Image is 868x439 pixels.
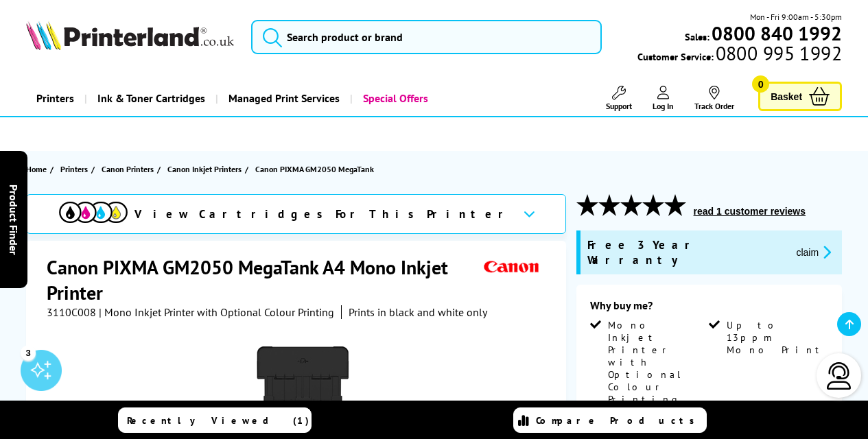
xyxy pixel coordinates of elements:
[694,86,734,111] a: Track Order
[606,86,632,111] a: Support
[118,407,312,433] a: Recently Viewed (1)
[637,47,842,63] span: Customer Service:
[653,86,674,111] a: Log In
[97,81,205,116] span: Ink & Toner Cartridges
[480,254,543,280] img: Canon
[26,21,234,50] img: Printerland Logo
[792,244,835,260] button: promo-description
[727,319,825,356] span: Up to 13ppm Mono Print
[690,205,810,217] button: read 1 customer reviews
[7,185,21,255] span: Product Finder
[752,75,769,93] span: 0
[26,162,47,176] span: Home
[536,414,702,427] span: Compare Products
[350,81,438,116] a: Special Offers
[590,298,828,319] div: Why buy me?
[771,87,802,106] span: Basket
[349,305,487,319] i: Prints in black and white only
[255,162,374,176] span: Canon PIXMA GM2050 MegaTank
[255,162,377,176] a: Canon PIXMA GM2050 MegaTank
[750,10,842,23] span: Mon - Fri 9:00am - 5:30pm
[653,101,674,111] span: Log In
[215,81,350,116] a: Managed Print Services
[513,407,707,433] a: Compare Products
[608,319,707,405] span: Mono Inkjet Printer with Optional Colour Printing
[709,27,842,40] a: 0800 840 1992
[21,345,36,360] div: 3
[84,81,215,116] a: Ink & Toner Cartridges
[712,21,842,46] b: 0800 840 1992
[99,305,334,319] span: | Mono Inkjet Printer with Optional Colour Printing
[167,162,242,176] span: Canon Inkjet Printers
[251,20,602,54] input: Search product or brand
[127,414,309,427] span: Recently Viewed (1)
[606,101,632,111] span: Support
[26,21,234,53] a: Printerland Logo
[26,162,50,176] a: Home
[60,162,91,176] a: Printers
[102,162,154,176] span: Canon Printers
[758,82,842,111] a: Basket 0
[714,47,842,60] span: 0800 995 1992
[102,162,157,176] a: Canon Printers
[587,237,786,268] span: Free 3 Year Warranty
[60,162,88,176] span: Printers
[47,254,480,305] h1: Canon PIXMA GM2050 MegaTank A4 Mono Inkjet Printer
[59,202,128,223] img: cmyk-icon.svg
[26,81,84,116] a: Printers
[685,30,709,43] span: Sales:
[134,206,512,222] span: View Cartridges For This Printer
[47,305,96,319] span: 3110C008
[825,362,853,390] img: user-headset-light.svg
[167,162,245,176] a: Canon Inkjet Printers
